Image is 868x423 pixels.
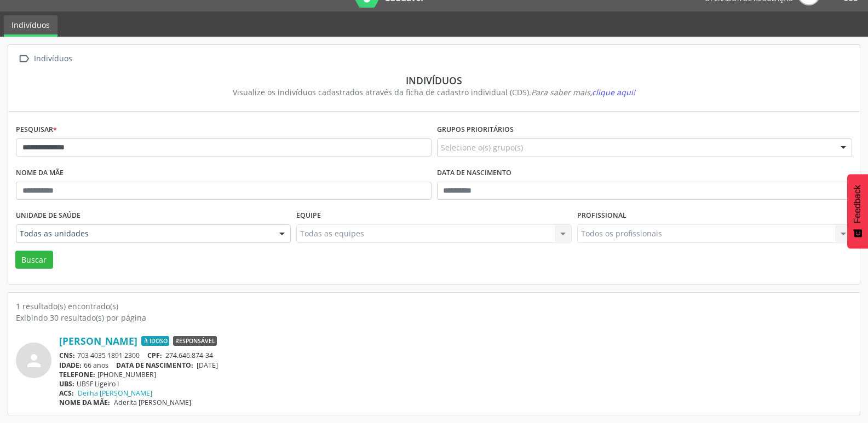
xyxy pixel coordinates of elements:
[197,361,218,370] span: [DATE]
[173,336,217,346] span: Responsável
[531,87,635,97] i: Para saber mais,
[437,121,514,138] label: Grupos prioritários
[437,165,511,182] label: Data de nascimento
[296,207,321,224] label: Equipe
[24,86,844,98] div: Visualize os indivíduos cadastrados através da ficha de cadastro individual (CDS).
[59,379,852,389] div: UBSF Ligeiro I
[24,351,44,370] i: person
[147,351,162,360] span: CPF:
[441,142,523,153] span: Selecione o(s) grupo(s)
[16,312,852,323] div: Exibindo 30 resultado(s) por página
[20,228,268,239] span: Todas as unidades
[32,51,74,67] div: Indivíduos
[24,74,844,86] div: Indivíduos
[59,389,74,398] span: ACS:
[16,51,32,67] i: 
[16,51,74,67] a:  Indivíduos
[16,300,852,312] div: 1 resultado(s) encontrado(s)
[59,370,852,379] div: [PHONE_NUMBER]
[114,398,191,407] span: Aderita [PERSON_NAME]
[847,174,868,248] button: Feedback - Mostrar pesquisa
[592,87,635,97] span: clique aqui!
[59,379,74,389] span: UBS:
[59,361,852,370] div: 66 anos
[59,370,95,379] span: TELEFONE:
[15,251,53,269] button: Buscar
[116,361,193,370] span: DATA DE NASCIMENTO:
[16,121,57,138] label: Pesquisar
[59,351,852,360] div: 703 4035 1891 2300
[577,207,626,224] label: Profissional
[59,335,137,347] a: [PERSON_NAME]
[853,185,863,223] span: Feedback
[16,207,81,224] label: Unidade de saúde
[59,398,110,407] span: NOME DA MÃE:
[59,351,75,360] span: CNS:
[16,165,64,182] label: Nome da mãe
[165,351,213,360] span: 274.646.874-34
[141,336,169,346] span: Idoso
[4,15,58,37] a: Indivíduos
[59,361,82,370] span: IDADE:
[78,389,152,398] a: Deilha [PERSON_NAME]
